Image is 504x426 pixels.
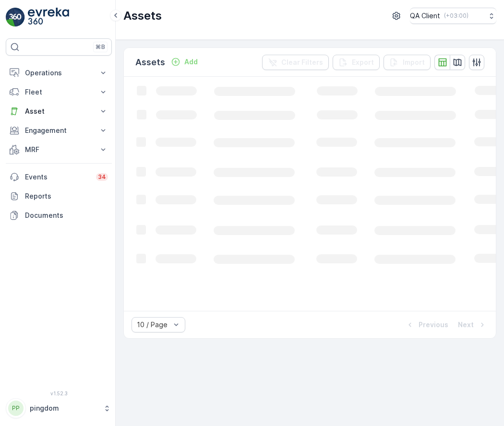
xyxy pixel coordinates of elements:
[8,401,24,416] div: PP
[25,172,90,182] p: Events
[30,403,98,413] p: pingdom
[6,83,112,102] button: Fleet
[444,12,468,20] p: ( +03:00 )
[281,58,323,67] p: Clear Filters
[6,102,112,121] button: Asset
[6,8,25,27] img: logo
[25,211,108,220] p: Documents
[167,56,202,68] button: Add
[123,8,162,24] p: Assets
[98,173,106,181] p: 34
[25,191,108,201] p: Reports
[96,43,105,51] p: ⌘B
[184,57,198,67] p: Add
[458,320,474,330] p: Next
[25,68,93,78] p: Operations
[6,398,112,418] button: PPpingdom
[404,319,449,331] button: Previous
[6,121,112,140] button: Engagement
[6,140,112,159] button: MRF
[410,11,440,21] p: QA Client
[6,390,112,396] span: v 1.52.3
[384,55,431,70] button: Import
[403,58,425,67] p: Import
[333,55,380,70] button: Export
[25,87,93,97] p: Fleet
[352,58,374,67] p: Export
[25,145,93,154] p: MRF
[6,187,112,206] a: Reports
[25,126,93,135] p: Engagement
[6,206,112,225] a: Documents
[419,320,448,330] p: Previous
[6,63,112,83] button: Operations
[262,55,329,70] button: Clear Filters
[457,319,488,331] button: Next
[28,8,69,27] img: logo_light-DOdMpM7g.png
[25,106,93,116] p: Asset
[135,56,165,69] p: Assets
[6,167,112,187] a: Events34
[410,8,496,24] button: QA Client(+03:00)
